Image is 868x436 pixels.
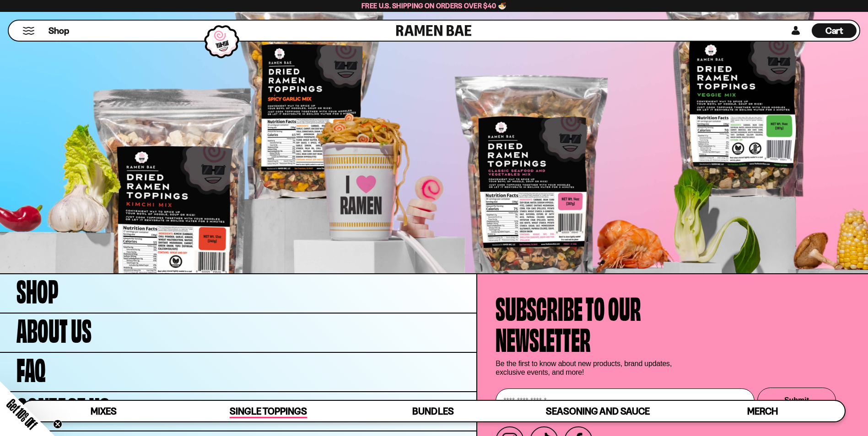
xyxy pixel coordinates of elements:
[22,27,35,35] button: Mobile Menu Trigger
[496,388,755,414] input: Enter your email
[16,391,109,422] span: Contact Us
[496,359,679,377] p: Be the first to know about new products, brand updates, exclusive events, and more!
[4,396,40,432] span: Get 10% Off
[49,25,69,37] span: Shop
[49,23,69,38] a: Shop
[496,291,641,353] h4: Subscribe to our newsletter
[16,313,92,344] span: About Us
[825,25,843,36] span: Cart
[757,388,836,414] button: Submit
[361,1,507,10] span: Free U.S. Shipping on Orders over $40 🍜
[16,352,46,383] span: FAQ
[53,420,62,429] button: Close teaser
[812,21,857,41] a: Cart
[16,273,59,304] span: Shop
